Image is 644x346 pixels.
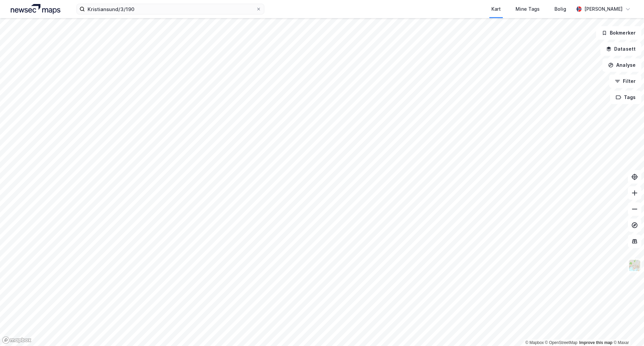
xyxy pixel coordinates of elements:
[609,75,641,88] button: Filter
[85,4,256,14] input: Søk på adresse, matrikkel, gårdeiere, leietakere eller personer
[602,58,641,72] button: Analyse
[584,5,623,13] div: [PERSON_NAME]
[2,336,32,344] a: Mapbox homepage
[596,26,641,40] button: Bokmerker
[11,4,60,14] img: logo.a4113a55bc3d86da70a041830d287a7e.svg
[525,340,544,345] a: Mapbox
[610,91,641,104] button: Tags
[628,259,641,272] img: Z
[579,340,612,345] a: Improve this map
[554,5,566,13] div: Bolig
[610,314,644,346] iframe: Chat Widget
[600,42,641,56] button: Datasett
[491,5,501,13] div: Kart
[516,5,540,13] div: Mine Tags
[545,340,578,345] a: OpenStreetMap
[610,314,644,346] div: Kontrollprogram for chat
